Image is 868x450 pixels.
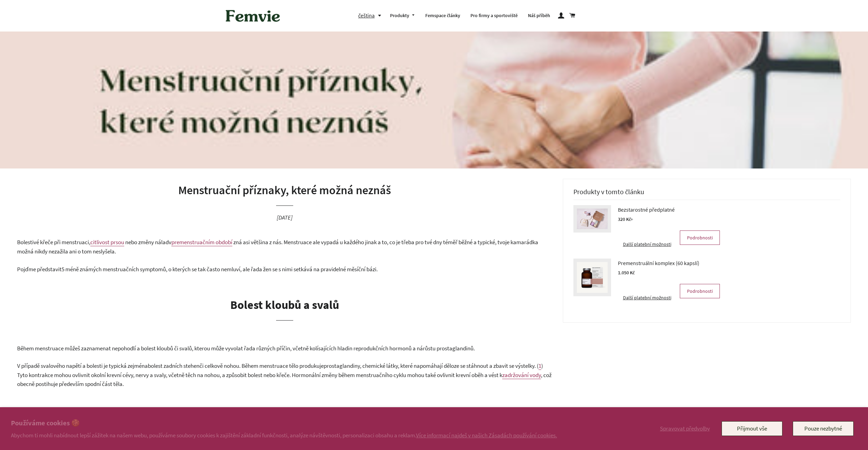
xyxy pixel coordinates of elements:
[385,7,420,25] a: Produkty
[11,432,557,439] p: Abychom ti mohli nabídnout lepší zážitek na našem webu, používáme soubory cookies k zajištění zák...
[17,362,148,370] span: V případě svalového napětí a bolesti je typická zejména
[90,238,124,246] a: citlivost prsou
[722,421,782,436] button: Přijmout vše
[11,418,557,428] h2: Používáme cookies 🍪
[502,371,541,379] a: zadržování vody
[618,270,635,276] span: 1.050 Kč
[618,294,676,302] a: Další platební možnosti
[324,362,360,370] span: prostaglandiny
[793,421,854,436] button: Pouze nezbytné
[277,214,293,221] time: [DATE]
[618,241,676,248] a: Další platební možnosti
[169,238,171,246] span: v
[420,7,465,25] a: Femspace články
[148,362,199,370] span: bolest zadních stehen
[680,230,720,245] a: Podrobnosti
[17,238,538,255] span: zná asi většina z nás. Menstruace ale vypadá u každého jinak a to, co je třeba pro tvé dny téměř ...
[62,265,166,273] span: 5 méně známých menstruačních symptomů
[90,238,124,246] span: citlivost prsou
[171,238,232,246] span: premenstruačním období
[416,432,557,439] a: Více informací najdeš v našich Zásadách používání cookies.
[618,205,675,214] span: Bezstarostné předplatné
[171,238,232,246] a: premenstruačním období
[17,362,543,379] span: ) Tyto kontrakce mohou ovlivnit okolní krevní cévy, nervy a svaly, včetně těch na nohou, a způsob...
[199,362,324,370] span: či celkově nohou. Během menstruace tělo produkuje
[539,362,541,370] a: 1
[230,298,339,312] strong: Bolest kloubů a svalů
[618,216,633,222] span: 320 Kč
[680,284,720,298] a: Podrobnosti
[17,265,62,273] span: Pojďme představit
[618,205,720,224] a: Bezstarostné předplatné 320 Kč
[166,265,378,273] span: , o kterých se tak často nemluví, ale řada žen se s nimi setkává na pravidelné měsíční bázi.
[222,5,284,26] img: Femvie
[618,259,720,277] a: Premenstruální komplex (60 kapslí) 1.050 Kč
[659,421,711,436] button: Spravovat předvolby
[660,425,710,432] span: Spravovat předvolby
[17,345,475,352] span: Během menstruace můžeš zaznamenat nepohodlí a bolest kloubů či svalů, kterou může vyvolat řada rů...
[125,238,169,246] span: nebo změny nálad
[523,7,555,25] a: Náš příběh
[17,238,90,246] span: Bolestivé křeče při menstruaci,
[573,188,840,200] h3: Produkty v tomto článku
[465,7,523,25] a: Pro firmy a sportoviště
[17,182,553,199] h1: Menstruační příznaky, které možná neznáš
[360,362,539,370] span: , chemické látky, které napomáhají děloze se stáhnout a zbavit se výstelky. (
[539,362,541,370] span: 1
[358,11,385,20] button: čeština
[618,259,699,267] span: Premenstruální komplex (60 kapslí)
